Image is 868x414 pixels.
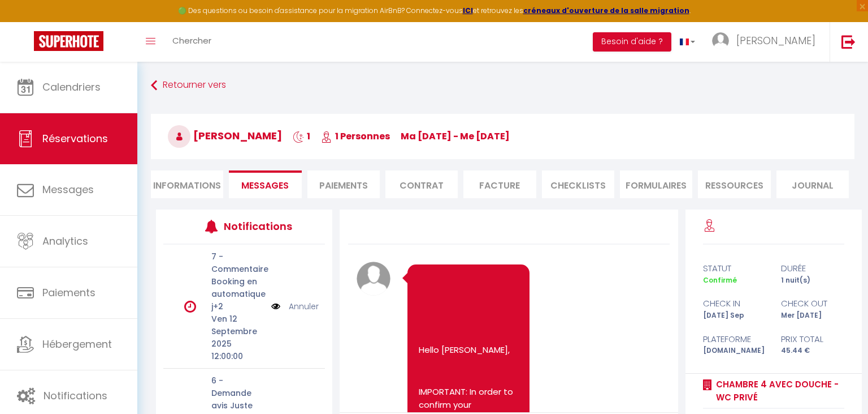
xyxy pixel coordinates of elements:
span: Notifications [44,389,107,403]
li: Ressources [698,170,770,198]
span: ma [DATE] - me [DATE] [401,130,510,143]
span: [PERSON_NAME] [168,129,282,143]
li: Contrat [385,170,458,198]
img: ... [712,32,729,49]
span: Confirmé [703,275,737,285]
div: check in [696,297,774,310]
span: Calendriers [42,80,101,94]
div: Plateforme [696,332,774,346]
div: [DOMAIN_NAME] [696,345,774,356]
div: 45.44 € [774,345,852,356]
span: Messages [241,179,289,192]
div: Prix total [774,332,852,346]
a: créneaux d'ouverture de la salle migration [523,6,689,15]
div: durée [774,262,852,275]
li: Facture [463,170,536,198]
li: Journal [776,170,849,198]
li: CHECKLISTS [542,170,614,198]
a: Chercher [164,22,220,62]
span: 1 [293,130,310,143]
a: chambre 4 avec douche - WC privé [712,378,844,404]
span: Paiements [42,285,96,300]
span: 1 Personnes [321,130,390,143]
span: Hébergement [42,337,112,351]
div: 1 nuit(s) [774,275,852,286]
p: Ven 12 Septembre 2025 12:00:00 [211,313,264,362]
img: avatar.png [357,262,390,296]
li: FORMULAIRES [620,170,692,198]
p: 7 - Commentaire Booking en automatique j+2 [211,250,264,313]
img: Super Booking [34,31,103,51]
img: NO IMAGE [271,300,280,313]
div: check out [774,297,852,310]
a: Retourner vers [151,75,854,96]
div: Mer [DATE] [774,310,852,321]
a: Annuler [289,300,319,313]
div: statut [696,262,774,275]
a: ICI [463,6,473,15]
div: [DATE] Sep [696,310,774,321]
a: ... [PERSON_NAME] [704,22,830,62]
span: Messages [42,182,94,197]
img: logout [841,35,856,49]
span: [PERSON_NAME] [736,33,815,48]
p: Hello [PERSON_NAME], [419,344,518,357]
li: Paiements [307,170,380,198]
span: Chercher [172,35,211,46]
h3: Notifications [224,214,291,239]
span: Réservations [42,131,108,146]
button: Besoin d'aide ? [593,32,671,52]
span: Analytics [42,234,88,248]
li: Informations [151,170,223,198]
